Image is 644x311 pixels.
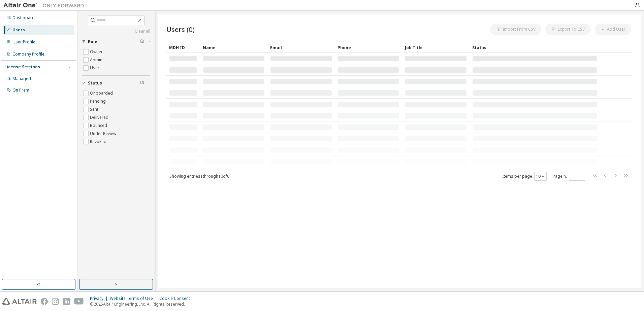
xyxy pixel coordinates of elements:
button: Role [82,34,150,49]
button: Status [82,76,150,91]
label: Onboarded [90,89,114,97]
img: Altair One [3,2,88,9]
label: User [90,64,101,72]
div: On Prem [12,88,29,93]
label: Admin [90,56,104,64]
div: Phone [337,42,399,53]
span: Users (0) [166,25,195,34]
button: 10 [536,174,545,179]
div: Privacy [90,296,110,301]
div: Cookie Consent [159,296,194,301]
div: License Settings [4,64,40,70]
span: Status [88,80,102,86]
div: Managed [12,76,31,81]
span: Page n. [553,172,585,181]
label: Revoked [90,138,108,146]
span: Role [88,39,97,44]
label: Delivered [90,113,110,122]
div: Dashboard [12,15,35,21]
span: Clear filter [140,80,144,86]
span: Showing entries 1 through 10 of 0 [169,173,229,179]
div: Company Profile [12,51,44,57]
label: Bounced [90,122,108,130]
div: Name [203,42,265,53]
button: Import From CSV [490,24,541,35]
label: Under Review [90,130,118,138]
div: Email [270,42,332,53]
label: Owner [90,48,104,56]
img: youtube.svg [74,298,84,305]
a: Clear all [82,29,150,34]
div: Status [472,42,598,53]
img: instagram.svg [52,298,59,305]
button: Add User [594,24,631,35]
span: Clear filter [140,39,144,44]
span: Items per page [502,172,547,181]
img: altair_logo.svg [2,298,37,305]
div: MDH ID [169,42,197,53]
label: Sent [90,105,100,113]
div: Users [12,27,25,33]
div: Job Title [405,42,467,53]
div: Website Terms of Use [110,296,159,301]
label: Pending [90,97,107,105]
p: © 2025 Altair Engineering, Inc. All Rights Reserved. [90,301,194,307]
button: Export To CSV [545,24,590,35]
img: linkedin.svg [63,298,70,305]
img: facebook.svg [41,298,48,305]
div: User Profile [12,39,35,45]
